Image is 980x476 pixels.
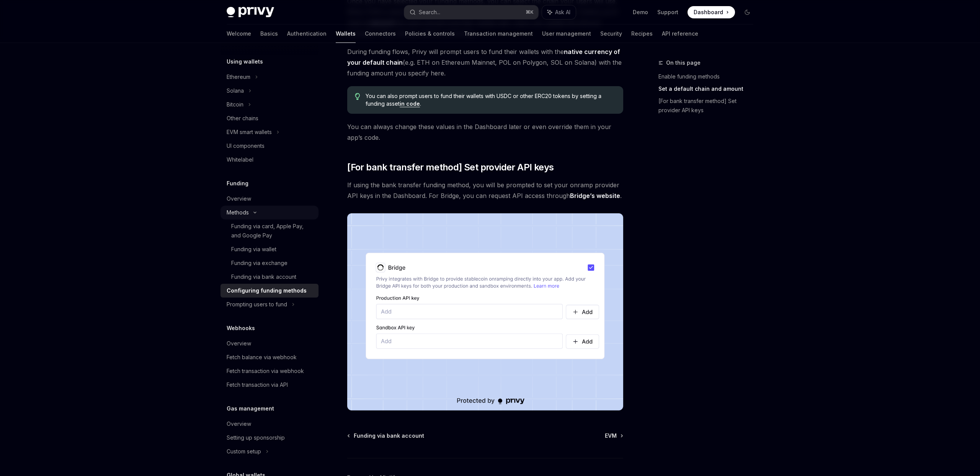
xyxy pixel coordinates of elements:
[227,100,243,109] div: Bitcoin
[227,366,304,376] div: Fetch transaction via webhook
[220,417,318,431] a: Overview
[366,92,616,108] span: You can also prompt users to fund their wallets with USDC or other ERC20 tokens by setting a fund...
[336,25,356,43] a: Wallets
[347,161,554,173] span: [For bank transfer method] Set provider API keys
[227,72,250,82] div: Ethereum
[227,324,255,333] h5: Webhooks
[404,5,538,19] button: Search...⌘K
[227,433,285,442] div: Setting up sponsorship
[658,83,759,95] a: Set a default chain and amount
[570,192,620,200] a: Bridge’s website
[220,284,318,298] a: Configuring funding methods
[227,353,297,362] div: Fetch balance via webhook
[220,270,318,284] a: Funding via bank account
[694,8,723,16] span: Dashboard
[220,111,318,125] a: Other chains
[354,432,424,440] span: Funding via bank account
[400,100,420,107] a: in code
[542,5,576,19] button: Ask AI
[347,180,623,201] span: If using the bank transfer funding method, you will be prompted to set your onramp provider API k...
[355,93,360,100] svg: Tip
[227,380,288,389] div: Fetch transaction via API
[688,6,735,18] a: Dashboard
[220,350,318,364] a: Fetch balance via webhook
[220,153,318,167] a: Whitelabel
[220,256,318,270] a: Funding via exchange
[348,432,424,440] a: Funding via bank account
[227,179,248,188] h5: Funding
[220,139,318,153] a: UI components
[464,25,533,43] a: Transaction management
[231,245,276,254] div: Funding via wallet
[347,121,623,143] span: You can always change these values in the Dashboard later or even override them in your app’s code.
[227,300,287,309] div: Prompting users to fund
[227,155,253,164] div: Whitelabel
[227,194,251,203] div: Overview
[227,57,263,66] h5: Using wallets
[220,192,318,206] a: Overview
[365,25,396,43] a: Connectors
[220,337,318,350] a: Overview
[220,364,318,378] a: Fetch transaction via webhook
[600,25,622,43] a: Security
[227,404,274,413] h5: Gas management
[631,25,653,43] a: Recipes
[227,25,251,43] a: Welcome
[741,6,753,18] button: Toggle dark mode
[227,114,258,123] div: Other chains
[231,258,287,268] div: Funding via exchange
[220,242,318,256] a: Funding via wallet
[605,432,617,440] span: EVM
[260,25,278,43] a: Basics
[227,286,307,295] div: Configuring funding methods
[231,272,296,281] div: Funding via bank account
[658,70,759,83] a: Enable funding methods
[227,86,244,95] div: Solana
[658,95,759,116] a: [For bank transfer method] Set provider API keys
[662,25,698,43] a: API reference
[666,58,701,67] span: On this page
[220,431,318,445] a: Setting up sponsorship
[227,128,272,137] div: EVM smart wallets
[227,208,249,217] div: Methods
[526,9,534,15] span: ⌘ K
[657,8,678,16] a: Support
[347,46,623,79] span: During funding flows, Privy will prompt users to fund their wallets with the (e.g. ETH on Ethereu...
[347,213,623,411] img: Bridge keys PNG
[542,25,591,43] a: User management
[227,447,261,456] div: Custom setup
[220,378,318,392] a: Fetch transaction via API
[419,8,440,17] div: Search...
[227,419,251,429] div: Overview
[227,141,265,150] div: UI components
[287,25,327,43] a: Authentication
[231,222,314,240] div: Funding via card, Apple Pay, and Google Pay
[605,432,622,440] a: EVM
[220,219,318,242] a: Funding via card, Apple Pay, and Google Pay
[555,8,570,16] span: Ask AI
[227,7,274,18] img: dark logo
[633,8,648,16] a: Demo
[405,25,455,43] a: Policies & controls
[227,339,251,348] div: Overview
